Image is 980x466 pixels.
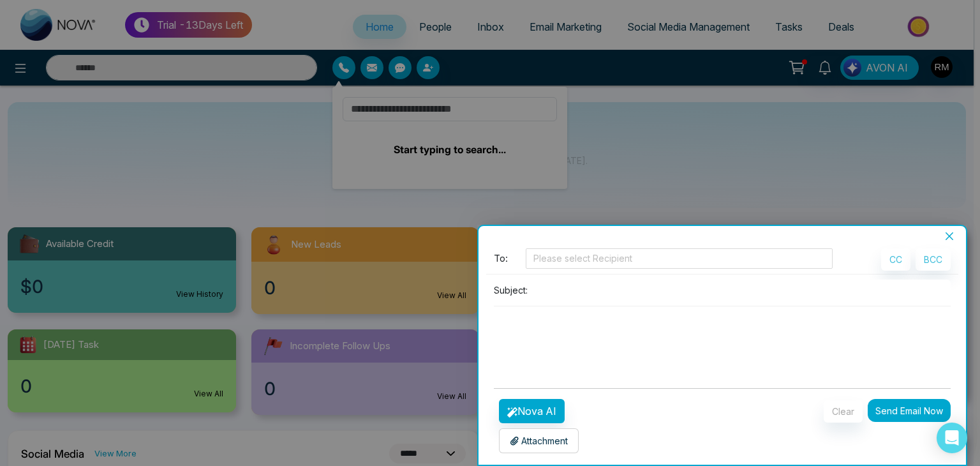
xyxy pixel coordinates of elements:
p: Attachment [510,434,568,447]
button: Nova AI [499,399,565,423]
div: Open Intercom Messenger [937,423,967,453]
p: Subject: [494,283,528,297]
span: To: [494,252,508,266]
button: Clear [824,400,863,423]
button: CC [881,248,910,271]
button: Close [940,230,958,242]
button: BCC [916,248,951,271]
span: close [944,231,954,241]
button: Send Email Now [868,399,951,422]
